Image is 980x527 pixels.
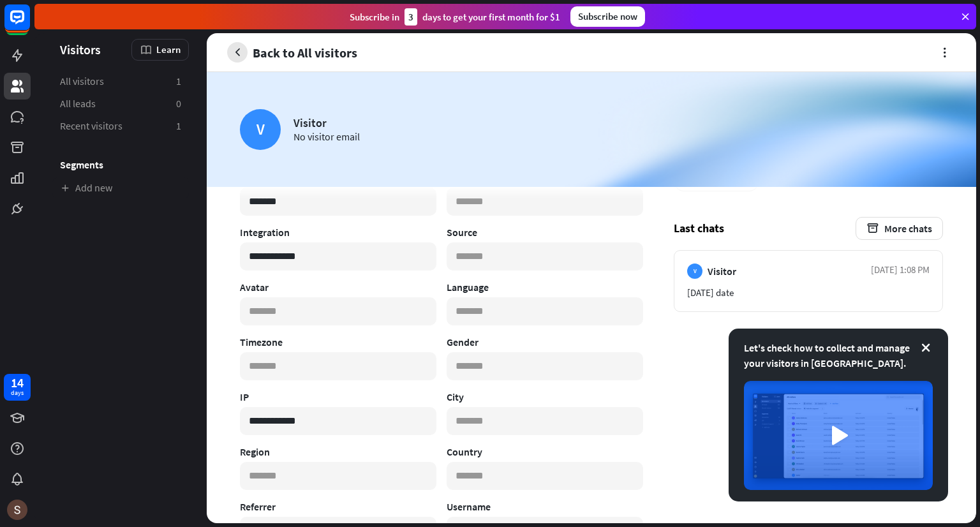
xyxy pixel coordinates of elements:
[60,75,104,88] span: All visitors
[52,71,189,92] a: All visitors 1
[570,6,645,27] div: Subscribe now
[708,265,736,278] span: Visitor
[447,226,643,239] h4: Source
[240,226,436,239] h4: Integration
[744,340,933,371] div: Let's check how to collect and manage your visitors in [GEOGRAPHIC_DATA].
[207,72,976,187] img: Orange background
[4,374,31,401] a: 14 days
[60,97,96,110] span: All leads
[240,390,436,403] h4: IP
[52,158,189,171] h3: Segments
[60,42,101,57] span: Visitors
[687,263,702,279] div: V
[674,250,943,312] a: V Visitor [DATE] 1:08 PM [DATE] date
[856,217,943,240] button: More chats
[871,263,930,279] aside: [DATE] 1:08 PM
[240,336,436,348] h4: Timezone
[11,389,24,397] div: days
[240,109,281,150] div: V
[253,45,357,60] span: Back to All visitors
[11,377,24,389] div: 14
[156,43,181,56] span: Learn
[447,500,643,513] h4: Username
[447,336,643,348] h4: Gender
[176,75,181,88] aside: 1
[447,445,643,458] h4: Country
[10,5,48,43] button: Open LiveChat chat widget
[447,281,643,293] h4: Language
[240,445,436,458] h4: Region
[240,500,436,513] h4: Referrer
[447,390,643,403] h4: City
[60,119,122,133] span: Recent visitors
[176,97,181,110] aside: 0
[52,115,189,137] a: Recent visitors 1
[176,119,181,133] aside: 1
[52,93,189,114] a: All leads 0
[293,115,360,130] div: Visitor
[240,281,436,293] h4: Avatar
[687,286,930,299] div: today date
[350,8,560,26] div: Subscribe in days to get your first month for $1
[744,381,933,490] img: image
[52,177,189,198] a: Add new
[405,8,417,26] div: 3
[293,130,360,143] div: No visitor email
[674,217,943,240] h3: Last chats
[227,42,357,63] a: Back to All visitors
